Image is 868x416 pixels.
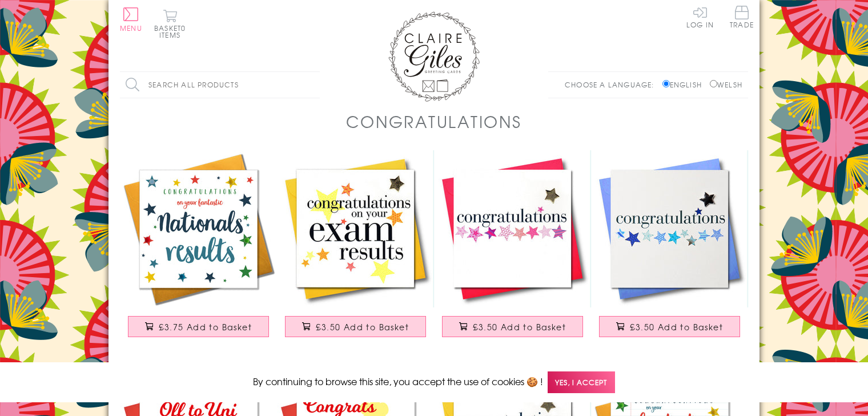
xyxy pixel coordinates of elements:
[308,72,320,98] input: Search
[120,7,142,31] button: Menu
[730,6,754,28] span: Trade
[154,9,186,38] button: Basket0 items
[120,150,277,349] a: Congratulations National Exam Results Card, Star, Embellished with pompoms £3.75 Add to Basket
[565,79,660,90] p: Choose a language:
[434,150,591,349] a: Congratulations Card, Pink Stars, Embellished with a padded star £3.50 Add to Basket
[159,321,252,333] span: £3.75 Add to Basket
[662,79,708,90] label: English
[730,6,754,30] a: Trade
[473,321,566,333] span: £3.50 Add to Basket
[630,321,723,333] span: £3.50 Add to Basket
[120,23,142,33] span: Menu
[662,80,670,87] input: English
[591,150,748,349] a: Congratulations Card, Blue Stars, Embellished with a padded star £3.50 Add to Basket
[285,316,427,337] button: £3.50 Add to Basket
[159,23,186,40] span: 0 items
[316,321,409,333] span: £3.50 Add to Basket
[686,6,714,28] a: Log In
[128,316,270,337] button: £3.75 Add to Basket
[434,150,591,307] img: Congratulations Card, Pink Stars, Embellished with a padded star
[591,150,748,307] img: Congratulations Card, Blue Stars, Embellished with a padded star
[277,150,434,307] img: Congratulations Card, exam results, Embellished with a padded star
[548,371,615,394] span: Yes, I accept
[710,79,742,90] label: Welsh
[710,80,717,87] input: Welsh
[277,150,434,349] a: Congratulations Card, exam results, Embellished with a padded star £3.50 Add to Basket
[388,11,480,102] img: Claire Giles Greetings Cards
[120,72,320,98] input: Search all products
[120,150,277,307] img: Congratulations National Exam Results Card, Star, Embellished with pompoms
[442,316,584,337] button: £3.50 Add to Basket
[346,110,521,133] h1: Congratulations
[599,316,741,337] button: £3.50 Add to Basket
